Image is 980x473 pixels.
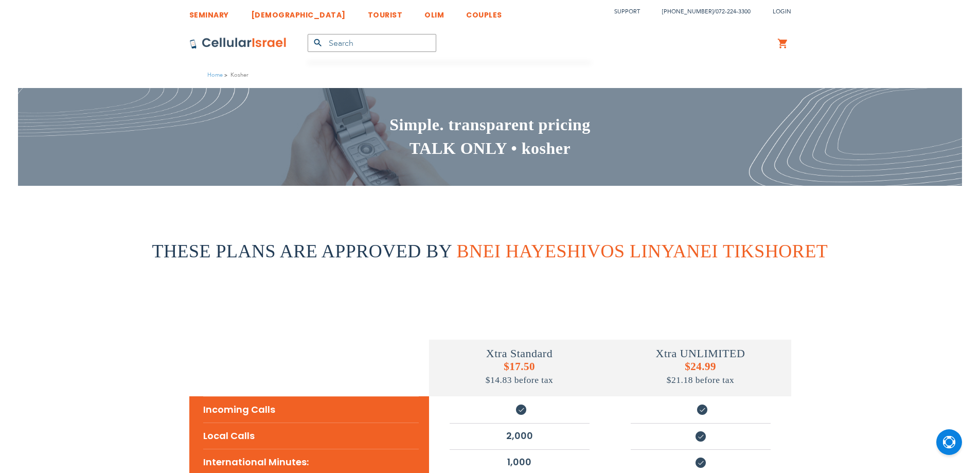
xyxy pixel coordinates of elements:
a: Home [207,71,223,79]
a: SEMINARY [189,3,229,22]
li: Local Calls [203,423,419,449]
h2: Simple. transparent pricing [189,113,791,137]
li: / [652,4,751,19]
h2: TALK ONLY • kosher [189,137,791,161]
h5: $17.50 [429,360,610,386]
a: [DEMOGRAPHIC_DATA] [251,3,346,22]
span: THESE PLANS ARE APPROVED BY [152,241,452,261]
a: OLIM [424,3,444,22]
span: $14.83 before tax [486,375,553,385]
li: Incoming Calls [203,396,419,423]
input: Search [308,34,436,52]
li: 2,000 [450,423,590,448]
strong: Kosher [230,70,248,80]
span: BNEI HAYESHIVOS LINYANEI TIKSHORET [456,241,828,261]
h5: $24.99 [610,360,791,386]
a: [PHONE_NUMBER] [662,8,714,15]
h4: Xtra Standard [429,347,610,360]
img: Cellular Israel Logo [189,37,287,49]
span: Login [773,8,791,15]
a: COUPLES [466,3,502,22]
a: 072-224-3300 [716,8,751,15]
a: Support [614,8,640,15]
h4: Xtra UNLIMITED [610,347,791,360]
a: TOURIST [368,3,403,22]
span: $21.18 before tax [667,375,734,385]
